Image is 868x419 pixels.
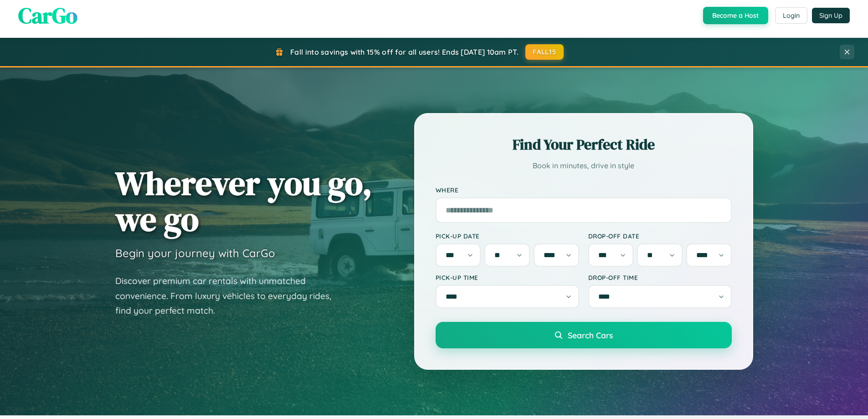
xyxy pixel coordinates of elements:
button: Sign Up [812,8,850,23]
h2: Find Your Perfect Ride [436,134,732,155]
p: Discover premium car rentals with unmatched convenience. From luxury vehicles to everyday rides, ... [115,274,343,318]
button: FALL15 [525,44,564,60]
span: Fall into savings with 15% off for all users! Ends [DATE] 10am PT. [290,47,519,57]
label: Drop-off Time [588,274,732,281]
button: Login [775,7,807,24]
label: Pick-up Time [436,274,579,281]
label: Drop-off Date [588,232,732,240]
p: Book in minutes, drive in style [436,159,732,172]
h3: Begin your journey with CarGo [115,246,275,260]
button: Become a Host [703,7,768,24]
label: Where [436,186,732,194]
label: Pick-up Date [436,232,579,240]
span: CarGo [18,0,77,31]
button: Search Cars [436,322,732,348]
h1: Wherever you go, we go [115,165,372,237]
span: Search Cars [568,330,613,340]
